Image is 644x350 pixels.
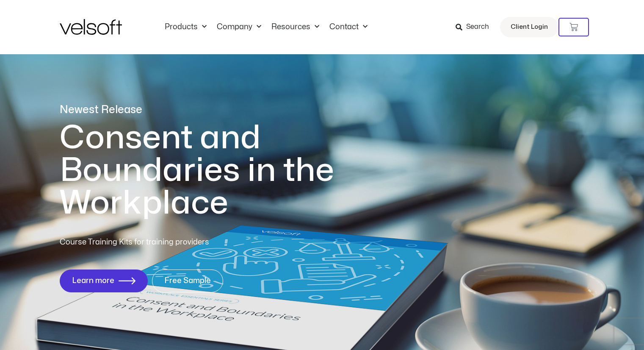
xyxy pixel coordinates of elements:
h1: Consent and Boundaries in the Workplace [60,122,369,219]
a: Learn more [60,269,148,292]
span: Free Sample [164,277,211,285]
a: ResourcesMenu Toggle [266,22,324,32]
nav: Menu [160,22,373,32]
a: ContactMenu Toggle [324,22,373,32]
img: Velsoft Training Materials [60,19,122,35]
span: Client Login [511,22,548,33]
p: Course Training Kits for training providers [60,236,271,248]
a: Free Sample [152,269,223,292]
a: CompanyMenu Toggle [212,22,266,32]
span: Search [466,22,489,33]
a: Client Login [500,17,558,37]
p: Newest Release [60,103,369,117]
a: ProductsMenu Toggle [160,22,212,32]
span: Learn more [72,277,114,285]
a: Search [456,20,495,34]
